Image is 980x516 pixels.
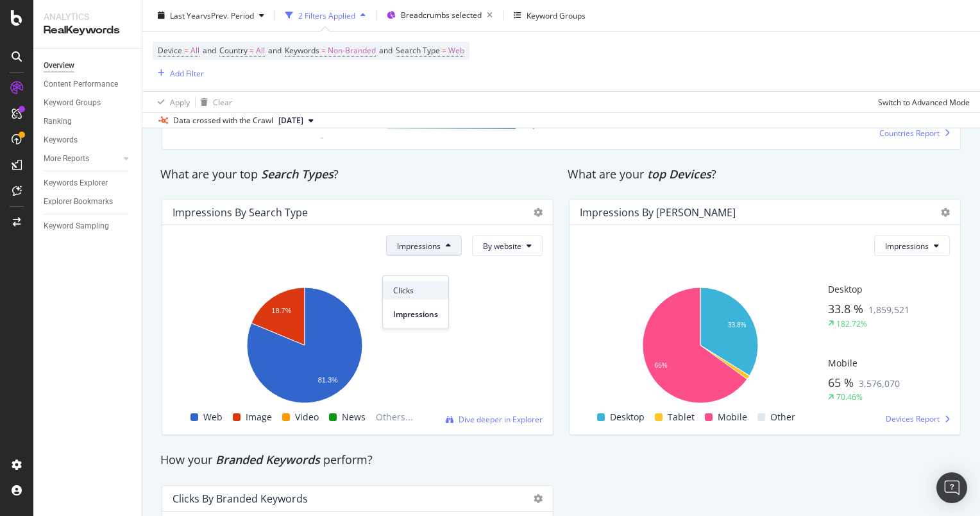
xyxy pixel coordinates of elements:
a: Overview [44,59,133,73]
text: 18.7% [271,306,291,314]
div: Keyword Groups [44,96,101,110]
div: Keyword Sampling [44,219,109,233]
div: Content Performance [44,78,118,91]
span: Other [770,409,795,425]
span: Video [295,409,319,425]
div: Overview [44,59,74,73]
a: Ranking [44,115,133,128]
div: How your perform? [160,452,555,469]
div: Apply [170,96,190,107]
div: Ranking [44,115,72,128]
span: Breadcrumbs selected [401,10,482,21]
span: = [184,45,189,56]
a: Dive deeper in Explorer [446,414,543,425]
button: Keyword Groups [509,5,591,26]
span: Device [158,45,182,56]
span: Mobile [718,409,747,425]
span: 2025 Sep. 29th [278,115,303,126]
a: Devices Report [886,413,950,424]
div: Analytics [44,10,131,23]
span: All [190,42,199,60]
span: Impressions [885,241,929,252]
span: 33.8 % [828,301,863,316]
a: Keyword Sampling [44,219,133,233]
span: Branded Keywords [215,452,320,467]
span: 1,859,521 [868,304,909,316]
span: News [342,409,366,425]
span: Country [219,45,248,56]
span: Search Types [261,166,334,182]
span: and [379,45,393,56]
button: By website [472,236,543,256]
button: Breadcrumbs selected [382,5,498,26]
div: 182.72% [836,318,867,329]
span: Countries Report [879,128,940,139]
text: 33.8% [728,321,746,328]
span: Devices Report [886,413,940,424]
button: Last YearvsPrev. Period [153,5,269,26]
a: Explorer Bookmarks [44,195,133,209]
button: Switch to Advanced Mode [873,92,970,112]
span: By website [483,241,521,252]
div: Open Intercom Messenger [936,472,967,503]
a: Countries Report [879,128,950,139]
span: 65 % [828,375,854,390]
div: What are your ? [568,166,962,183]
div: What are your top ? [160,166,555,183]
span: Last Year [170,10,203,21]
button: Add Filter [153,65,204,81]
div: Impressions By Search Type [173,206,308,219]
span: Image [246,409,272,425]
div: More Reports [44,152,89,166]
div: Keywords [44,133,78,147]
span: Mobile [828,357,857,369]
span: top Devices [647,166,711,182]
span: All [256,42,265,60]
button: Impressions [386,236,462,256]
span: 3,576,070 [859,377,900,390]
div: 70.46% [836,391,863,402]
div: Explorer Bookmarks [44,195,113,209]
a: Keywords [44,133,133,147]
a: Content Performance [44,78,133,91]
div: RealKeywords [44,23,131,38]
div: Add Filter [170,67,204,78]
div: Switch to Advanced Mode [878,96,970,107]
span: Clicks [393,284,438,296]
text: 81.3% [318,376,338,384]
span: = [321,45,326,56]
button: Impressions [874,236,950,256]
span: and [203,45,216,56]
svg: A chart. [173,281,436,409]
div: Data crossed with the Crawl [173,115,273,126]
span: vs Prev. Period [203,10,254,21]
button: Clear [196,92,232,112]
button: [DATE] [273,113,319,128]
span: Impressions [393,308,438,320]
span: Web [448,42,464,60]
span: Others... [371,409,418,425]
a: Keywords Explorer [44,176,133,190]
span: and [268,45,282,56]
span: Dive deeper in Explorer [459,414,543,425]
span: Tablet [668,409,695,425]
span: Desktop [610,409,645,425]
div: Clicks By Branded Keywords [173,492,308,505]
div: Keywords Explorer [44,176,108,190]
span: Impressions [397,241,441,252]
span: Non-Branded [328,42,376,60]
a: More Reports [44,152,120,166]
div: Keyword Groups [527,10,586,21]
span: Search Type [396,45,440,56]
div: 2 Filters Applied [298,10,355,21]
span: = [249,45,254,56]
svg: A chart. [580,281,820,409]
button: Apply [153,92,190,112]
button: 2 Filters Applied [280,5,371,26]
div: Impressions by [PERSON_NAME] [580,206,736,219]
span: Keywords [285,45,319,56]
span: Web [203,409,223,425]
span: Desktop [828,283,863,295]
